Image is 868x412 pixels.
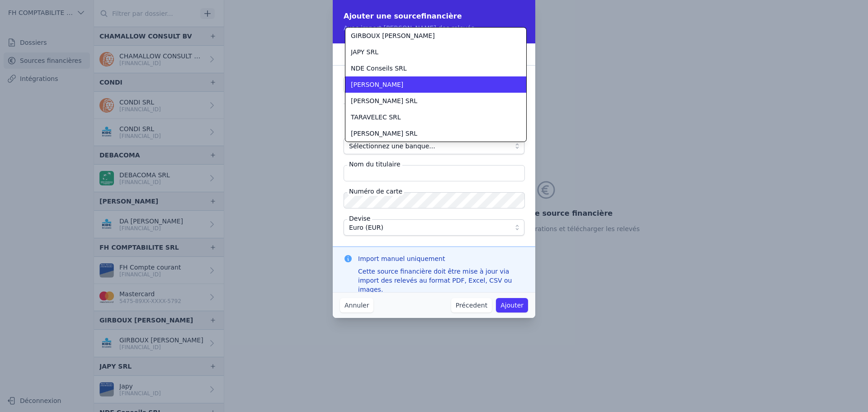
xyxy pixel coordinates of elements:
[351,113,401,122] span: TARAVELEC SRL
[351,80,403,89] span: [PERSON_NAME]
[351,47,378,57] span: JAPY SRL
[351,129,417,138] span: [PERSON_NAME] SRL
[351,64,407,73] span: NDE Conseils SRL
[351,31,435,40] span: GIRBOUX [PERSON_NAME]
[351,96,417,105] span: [PERSON_NAME] SRL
